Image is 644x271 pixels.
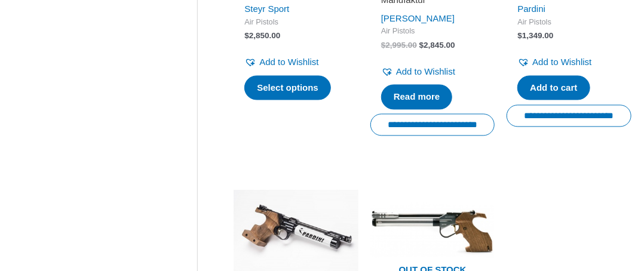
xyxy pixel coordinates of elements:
bdi: 2,995.00 [381,41,417,50]
span: Add to Wishlist [259,57,318,67]
a: Select options for “Steyr EVO10” [244,76,331,101]
span: Air Pistols [517,17,621,27]
a: Add to Wishlist [517,54,591,71]
span: $ [244,32,249,41]
a: [PERSON_NAME] [381,13,455,23]
a: Read more about “LP500 Meister Manufaktur” [381,85,453,110]
a: Add to Wishlist [244,54,318,71]
span: $ [381,41,386,50]
span: $ [419,41,424,50]
a: Pardini [517,4,545,14]
bdi: 2,850.00 [244,32,280,41]
span: Air Pistols [244,17,348,27]
span: Air Pistols [381,27,484,37]
a: Steyr Sport [244,4,289,14]
bdi: 1,349.00 [517,32,553,41]
a: Add to Wishlist [381,64,455,81]
span: Add to Wishlist [396,67,455,77]
bdi: 2,845.00 [419,41,455,50]
span: $ [517,32,522,41]
span: Add to Wishlist [532,57,591,67]
a: Add to cart: “K12 KID Pardini” [517,76,590,101]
